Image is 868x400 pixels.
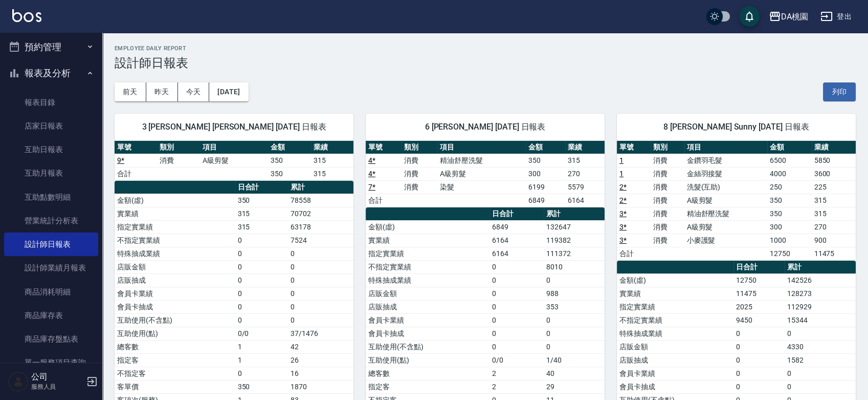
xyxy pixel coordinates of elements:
[235,367,288,380] td: 0
[526,154,565,167] td: 350
[288,340,353,353] td: 42
[437,154,526,167] td: 精油舒壓洗髮
[209,82,248,101] button: [DATE]
[544,367,605,380] td: 40
[489,247,544,260] td: 6164
[402,141,437,154] th: 類別
[684,194,768,207] td: A級剪髮
[178,82,210,101] button: 今天
[785,261,856,274] th: 累計
[235,194,288,207] td: 350
[785,287,856,300] td: 128273
[402,167,437,180] td: 消費
[115,313,235,327] td: 互助使用(不含點)
[489,287,544,300] td: 0
[617,287,733,300] td: 實業績
[115,340,235,353] td: 總客數
[268,154,310,167] td: 350
[4,34,98,60] button: 預約管理
[288,313,353,327] td: 0
[4,209,98,233] a: 營業統計分析表
[311,141,353,154] th: 業績
[489,327,544,340] td: 0
[651,167,684,180] td: 消費
[489,340,544,353] td: 0
[268,167,310,180] td: 350
[617,247,651,260] td: 合計
[288,220,353,234] td: 63178
[288,247,353,260] td: 0
[544,207,605,221] th: 累計
[157,154,199,167] td: 消費
[235,234,288,247] td: 0
[651,234,684,247] td: 消費
[812,167,856,180] td: 3600
[489,367,544,380] td: 2
[544,353,605,367] td: 1/40
[733,287,785,300] td: 11475
[115,194,235,207] td: 金額(虛)
[366,313,489,327] td: 會員卡業績
[733,313,785,327] td: 9450
[544,260,605,273] td: 8010
[235,220,288,234] td: 315
[366,260,489,273] td: 不指定實業績
[366,247,489,260] td: 指定實業績
[565,194,605,207] td: 6164
[437,167,526,180] td: A級剪髮
[767,234,811,247] td: 1000
[127,122,341,132] span: 3 [PERSON_NAME] [PERSON_NAME] [DATE] 日報表
[288,273,353,287] td: 0
[785,353,856,367] td: 1582
[4,185,98,209] a: 互助點數明細
[785,300,856,313] td: 112929
[235,260,288,273] td: 0
[733,300,785,313] td: 2025
[812,247,856,260] td: 11475
[684,180,768,194] td: 洗髮(互助)
[544,247,605,260] td: 111372
[526,167,565,180] td: 300
[235,207,288,220] td: 315
[366,234,489,247] td: 實業績
[115,234,235,247] td: 不指定實業績
[489,207,544,221] th: 日合計
[767,194,811,207] td: 350
[4,91,98,114] a: 報表目錄
[235,313,288,327] td: 0
[12,9,41,22] img: Logo
[544,220,605,234] td: 132647
[235,181,288,194] th: 日合計
[115,220,235,234] td: 指定實業績
[8,371,29,392] img: Person
[812,141,856,154] th: 業績
[4,114,98,138] a: 店家日報表
[235,247,288,260] td: 0
[268,141,310,154] th: 金額
[526,194,565,207] td: 6849
[366,141,605,207] table: a dense table
[366,273,489,287] td: 特殊抽成業績
[115,327,235,340] td: 互助使用(點)
[489,300,544,313] td: 0
[366,367,489,380] td: 總客數
[489,313,544,327] td: 0
[288,260,353,273] td: 0
[235,300,288,313] td: 0
[785,313,856,327] td: 15344
[489,234,544,247] td: 6164
[617,353,733,367] td: 店販抽成
[651,207,684,220] td: 消費
[785,367,856,380] td: 0
[366,327,489,340] td: 會員卡抽成
[651,194,684,207] td: 消費
[785,273,856,287] td: 142526
[366,353,489,367] td: 互助使用(點)
[115,287,235,300] td: 會員卡業績
[617,367,733,380] td: 會員卡業績
[544,340,605,353] td: 0
[235,353,288,367] td: 1
[489,353,544,367] td: 0/0
[617,141,651,154] th: 單號
[651,180,684,194] td: 消費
